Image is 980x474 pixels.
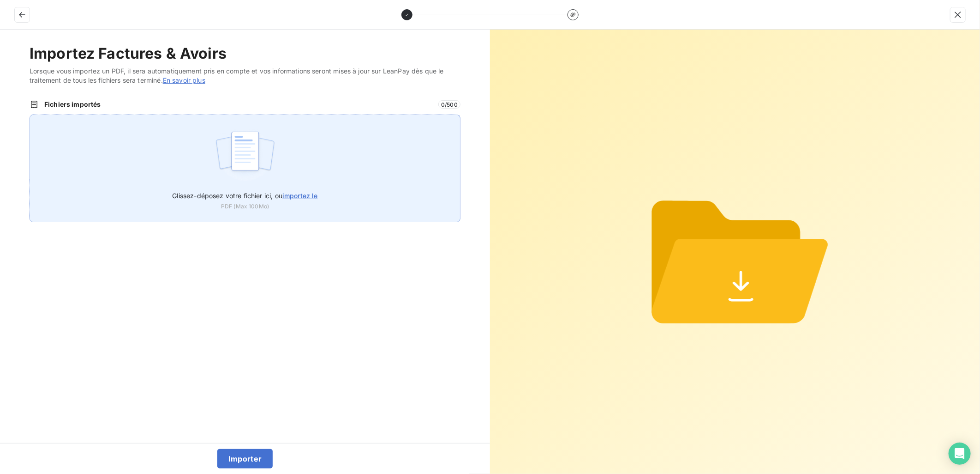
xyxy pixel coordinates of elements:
[282,192,318,200] span: importez le
[30,67,460,85] span: Lorsque vous importez un PDF, il sera automatiquement pris en compte et vos informations seront m...
[438,100,460,109] span: 0 / 500
[163,76,205,84] a: En savoir plus
[172,192,317,200] span: Glissez-déposez votre fichier ici, ou
[221,202,269,211] span: PDF (Max 100Mo)
[949,443,971,465] div: Open Intercom Messenger
[30,44,460,63] h2: Importez Factures & Avoirs
[44,100,433,109] span: Fichiers importés
[215,126,276,185] img: illustration
[217,449,273,468] button: Importer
